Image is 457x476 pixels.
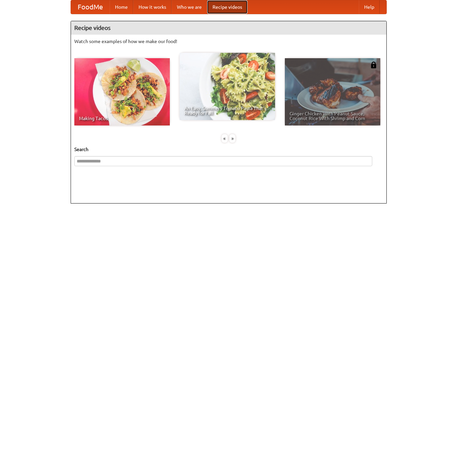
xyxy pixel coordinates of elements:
a: Making Tacos [74,58,170,125]
div: » [229,134,235,143]
a: Recipe videos [207,0,247,14]
span: Making Tacos [79,116,165,121]
a: FoodMe [71,0,110,14]
h5: Search [74,146,383,153]
p: Watch some examples of how we make our food! [74,38,383,45]
a: Home [110,0,133,14]
a: How it works [133,0,172,14]
a: Who we are [172,0,207,14]
h4: Recipe videos [71,21,386,35]
a: Help [359,0,380,14]
a: An Easy, Summery Tomato Pasta That's Ready for Fall [180,53,275,120]
div: « [222,134,228,143]
span: An Easy, Summery Tomato Pasta That's Ready for Fall [184,106,270,115]
img: 483408.png [370,62,377,68]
